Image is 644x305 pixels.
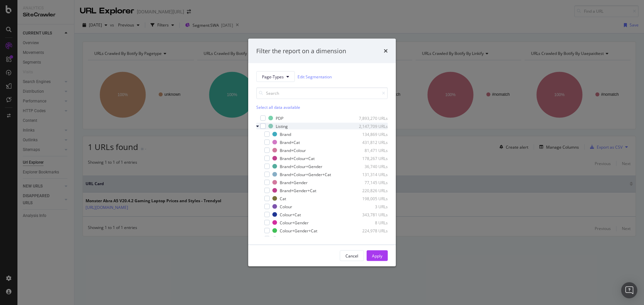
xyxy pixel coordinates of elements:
div: Brand+Colour [280,147,306,153]
div: Brand+Cat [280,139,300,145]
div: Brand+Colour+Gender [280,163,322,169]
div: 224,978 URLs [355,228,388,233]
div: Colour [280,204,292,209]
div: 220,826 URLs [355,187,388,193]
div: Colour+Gender [280,220,309,225]
div: Gender [280,236,294,241]
button: Apply [367,250,388,261]
div: Brand+Colour+Gender+Cat [280,171,331,177]
div: PDP [276,115,283,121]
div: times [384,47,388,55]
div: 36,740 URLs [355,163,388,169]
div: Select all data available [256,104,388,110]
div: 3 URLs [355,204,388,209]
div: 431,812 URLs [355,139,388,145]
div: 77,145 URLs [355,179,388,185]
button: Page-Types [256,71,295,82]
div: 8 URLs [355,220,388,225]
div: Colour+Gender+Cat [280,228,317,233]
div: 131,314 URLs [355,171,388,177]
div: Listing [276,123,288,129]
a: Edit Segmentation [298,73,332,80]
div: Colour+Cat [280,212,301,217]
button: Cancel [340,250,364,261]
div: 134,869 URLs [355,131,388,137]
div: 178,267 URLs [355,155,388,161]
div: Open Intercom Messenger [621,282,637,298]
div: 2,147,709 URLs [355,123,388,129]
div: Cat [280,196,286,201]
div: Brand+Colour+Cat [280,155,315,161]
div: 7,893,270 URLs [355,115,388,121]
input: Search [256,87,388,99]
div: Brand+Gender [280,179,308,185]
div: 81,471 URLs [355,147,388,153]
div: Apply [372,253,382,258]
div: 600 URLs [355,236,388,241]
div: 198,005 URLs [355,196,388,201]
div: 343,781 URLs [355,212,388,217]
div: Brand [280,131,291,137]
div: Brand+Gender+Cat [280,187,316,193]
div: Cancel [345,253,358,258]
div: Filter the report on a dimension [256,47,346,55]
div: modal [248,39,396,266]
span: Page-Types [262,74,284,79]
